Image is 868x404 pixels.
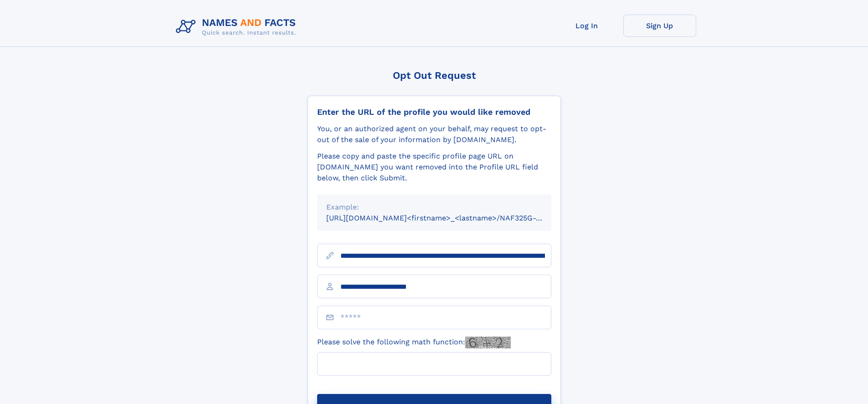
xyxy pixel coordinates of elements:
[623,15,696,37] a: Sign Up
[317,337,511,348] label: Please solve the following math function:
[172,15,303,39] img: Logo Names and Facts
[550,15,623,37] a: Log In
[308,70,561,81] div: Opt Out Request
[317,107,551,117] div: Enter the URL of the profile you would like removed
[326,202,542,213] div: Example:
[317,123,551,145] div: You, or an authorized agent on your behalf, may request to opt-out of the sale of your informatio...
[326,214,569,222] small: [URL][DOMAIN_NAME]<firstname>_<lastname>/NAF325G-xxxxxxxx
[317,151,551,184] div: Please copy and paste the specific profile page URL on [DOMAIN_NAME] you want removed into the Pr...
